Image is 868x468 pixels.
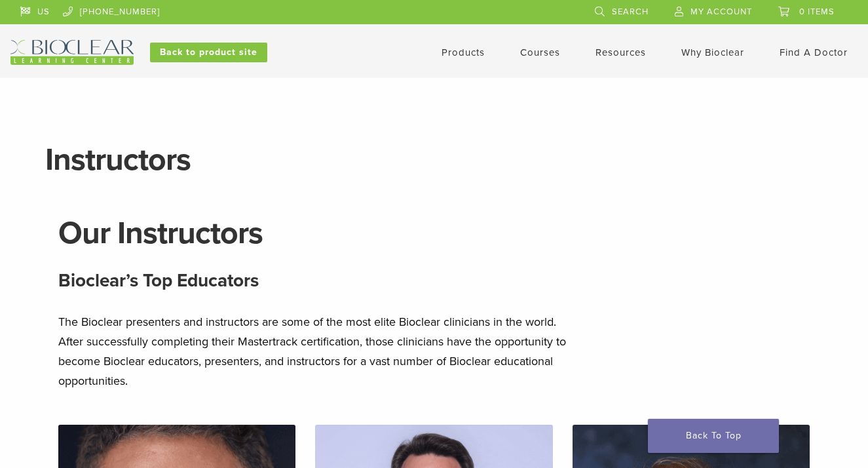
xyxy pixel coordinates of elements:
a: Resources [595,47,646,58]
a: Courses [520,47,560,58]
a: Find A Doctor [780,47,848,58]
h1: Our Instructors [58,218,810,249]
img: Bioclear [10,40,134,65]
a: Why Bioclear [681,47,744,58]
a: Back To Top [648,419,779,453]
p: The Bioclear presenters and instructors are some of the most elite Bioclear clinicians in the wor... [58,312,582,391]
h1: Instructors [45,144,823,176]
a: Back to product site [150,43,267,62]
h3: Bioclear’s Top Educators [58,265,810,296]
span: My Account [690,7,752,17]
span: Search [612,7,649,17]
span: 0 items [799,7,835,17]
a: Products [442,47,485,58]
